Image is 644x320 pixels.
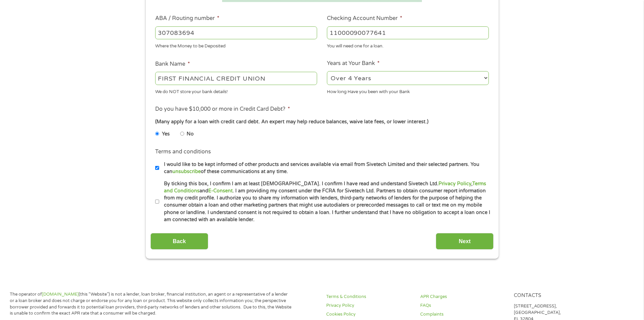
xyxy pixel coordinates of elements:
input: Next [436,233,494,250]
label: By ticking this box, I confirm I am at least [DEMOGRAPHIC_DATA]. I confirm I have read and unders... [159,180,491,223]
a: Complaints [420,311,506,318]
div: How long Have you been with your Bank [327,86,489,95]
label: Bank Name [155,61,190,68]
a: Terms & Conditions [326,294,412,300]
a: Cookies Policy [326,311,412,318]
input: 263177916 [155,26,317,39]
a: FAQs [420,302,506,309]
div: (Many apply for a loan with credit card debt. An expert may help reduce balances, waive late fees... [155,118,488,126]
label: Yes [162,130,170,138]
input: Back [150,233,208,250]
label: ABA / Routing number [155,15,219,22]
label: Years at Your Bank [327,60,380,67]
div: We do NOT store your bank details! [155,86,317,95]
a: Privacy Policy [438,181,471,187]
a: Privacy Policy [326,302,412,309]
input: 345634636 [327,26,489,39]
label: Do you have $10,000 or more in Credit Card Debt? [155,106,290,113]
div: Where the Money to be Deposited [155,41,317,50]
h4: Contacts [514,293,600,299]
label: No [187,130,194,138]
label: I would like to be kept informed of other products and services available via email from Sivetech... [159,161,491,175]
label: Checking Account Number [327,15,402,22]
div: You will need one for a loan. [327,41,489,50]
a: APR Charges [420,294,506,300]
a: [DOMAIN_NAME] [42,292,79,297]
p: The operator of (this “Website”) is not a lender, loan broker, financial institution, an agent or... [10,291,292,317]
a: Terms and Conditions [164,181,486,194]
label: Terms and conditions [155,148,211,155]
a: unsubscribe [172,169,201,174]
a: E-Consent [208,188,233,194]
